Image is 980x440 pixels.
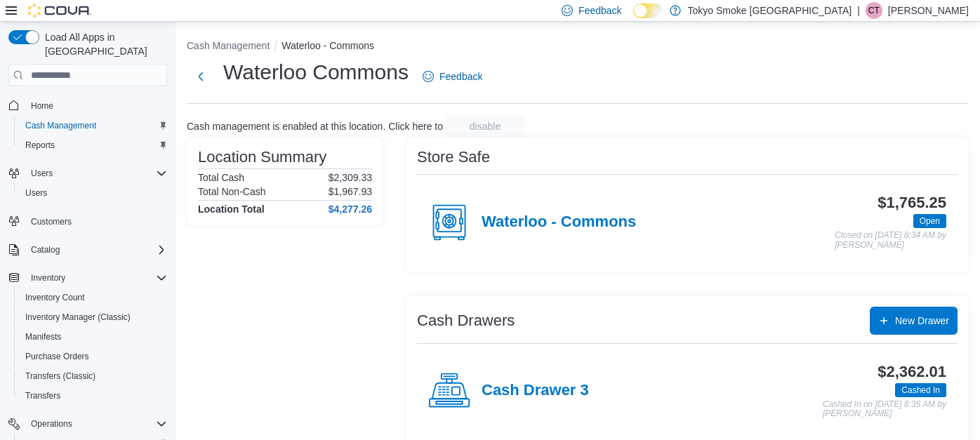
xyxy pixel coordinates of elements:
nav: An example of EuiBreadcrumbs [187,39,969,55]
p: Cash management is enabled at this location. Click here to [187,121,443,132]
button: Next [187,62,215,91]
span: Transfers [20,387,167,404]
p: Cashed In on [DATE] 8:35 AM by [PERSON_NAME] [823,400,946,419]
button: Reports [14,135,173,155]
span: Transfers (Classic) [20,368,167,385]
span: Feedback [578,4,621,18]
h4: Cash Drawer 3 [482,382,589,400]
span: Manifests [25,331,61,342]
span: Catalog [25,241,167,258]
button: Catalog [25,241,65,258]
a: Transfers [20,387,66,404]
span: Customers [31,216,72,227]
span: Operations [25,415,167,432]
span: Transfers (Classic) [25,371,95,382]
span: Inventory [31,272,65,284]
span: Inventory Manager (Classic) [20,309,167,326]
span: Feedback [439,69,482,84]
button: Operations [25,415,78,432]
a: Purchase Orders [20,348,95,365]
a: Cash Management [20,117,102,134]
button: Waterloo - Commons [282,40,374,51]
p: Tokyo Smoke [GEOGRAPHIC_DATA] [688,2,852,19]
button: Operations [3,414,173,434]
span: Home [31,100,53,112]
span: disable [470,119,501,133]
a: Customers [25,213,77,230]
a: Feedback [417,62,488,91]
a: Manifests [20,328,67,345]
button: Transfers [14,386,173,406]
span: Users [25,165,167,182]
a: Users [20,185,53,201]
button: Manifests [14,327,173,347]
p: | [857,2,860,19]
button: New Drawer [870,307,958,335]
button: Catalog [3,240,173,260]
span: Users [25,187,47,199]
button: Customers [3,211,173,232]
a: Transfers (Classic) [20,368,101,385]
button: Inventory Manager (Classic) [14,307,173,327]
h4: Waterloo - Commons [482,213,636,232]
button: disable [446,115,524,138]
button: Inventory [25,269,71,286]
span: Inventory [25,269,167,286]
span: Catalog [31,244,60,255]
button: Users [25,165,58,182]
span: Home [25,96,167,114]
span: Inventory Count [25,292,85,303]
button: Purchase Orders [14,347,173,366]
button: Transfers (Classic) [14,366,173,386]
span: Cash Management [20,117,167,134]
button: Cash Management [14,116,173,135]
span: Reports [20,137,167,154]
p: [PERSON_NAME] [888,2,969,19]
button: Users [14,183,173,203]
span: Manifests [20,328,167,345]
button: Inventory Count [14,288,173,307]
h3: Location Summary [198,149,326,166]
h1: Waterloo Commons [223,58,409,86]
span: Load All Apps in [GEOGRAPHIC_DATA] [39,30,167,58]
span: Reports [25,140,55,151]
h4: Location Total [198,204,265,215]
span: Users [31,168,53,179]
a: Inventory Manager (Classic) [20,309,136,326]
h3: Store Safe [417,149,490,166]
a: Home [25,98,59,114]
span: Cashed In [895,383,946,397]
h6: Total Non-Cash [198,186,266,197]
h6: Total Cash [198,172,244,183]
button: Users [3,164,173,183]
h3: $1,765.25 [878,194,946,211]
button: Home [3,95,173,115]
span: Operations [31,418,72,429]
span: Customers [25,213,167,230]
h4: $4,277.26 [329,204,372,215]
div: Caitlin Thomas [866,2,882,19]
button: Inventory [3,268,173,288]
p: Closed on [DATE] 8:34 AM by [PERSON_NAME] [835,231,946,250]
span: Transfers [25,390,60,401]
a: Inventory Count [20,289,91,306]
span: Users [20,185,167,201]
span: Open [920,215,940,227]
span: CT [868,2,880,19]
span: Cash Management [25,120,96,131]
button: Cash Management [187,40,270,51]
span: Open [913,214,946,228]
span: Inventory Count [20,289,167,306]
p: $2,309.33 [329,172,372,183]
span: New Drawer [895,314,949,328]
a: Reports [20,137,60,154]
input: Dark Mode [633,4,663,18]
p: $1,967.93 [329,186,372,197]
span: Inventory Manager (Classic) [25,312,131,323]
h3: $2,362.01 [878,364,946,380]
span: Purchase Orders [20,348,167,365]
span: Purchase Orders [25,351,89,362]
h3: Cash Drawers [417,312,515,329]
img: Cova [28,4,91,18]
